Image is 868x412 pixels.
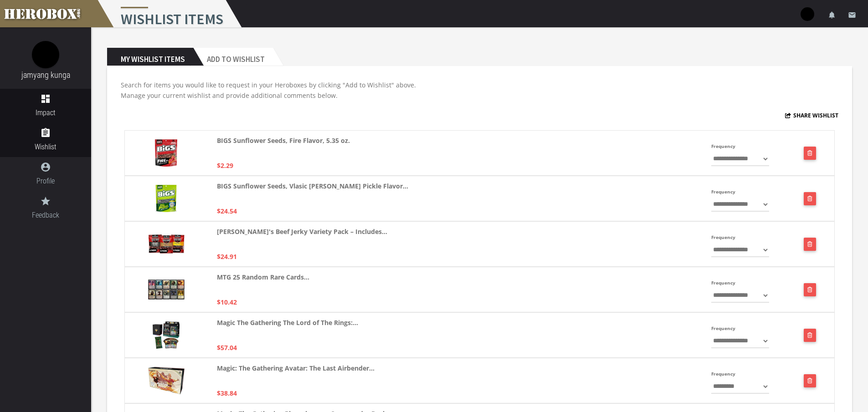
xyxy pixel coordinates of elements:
h2: My Wishlist Items [107,48,193,66]
a: jamyang kunga [21,70,70,80]
strong: BIGS Sunflower Seeds, Vlasic [PERSON_NAME] Pickle Flavor... [217,181,408,191]
label: Frequency [711,323,735,334]
img: 71NlRHLsn4L._AC_UL320_.jpg [148,280,185,300]
strong: BIGS Sunflower Seeds, Fire Flavor, 5.35 oz. [217,135,350,146]
strong: Magic: The Gathering Avatar: The Last Airbender... [217,363,375,373]
label: Frequency [711,141,735,152]
p: Search for items you would like to request in your Heroboxes by clicking "Add to Wishlist" above.... [121,80,838,101]
p: $38.84 [217,388,237,398]
p: $57.04 [217,342,237,353]
p: $24.54 [217,206,237,216]
img: user-image [801,7,814,21]
img: 813TAs+ZTeL._AC_UL320_.jpg [153,321,180,349]
label: Frequency [711,278,735,288]
p: $10.42 [217,297,237,307]
strong: [PERSON_NAME]'s Beef Jerky Variety Pack – Includes... [217,226,387,237]
img: 81kBDj-Gd4L._AC_UL320_.jpg [155,139,177,167]
button: Share Wishlist [785,110,839,121]
label: Frequency [711,369,735,379]
i: email [848,11,856,19]
strong: Magic The Gathering The Lord of The Rings:... [217,317,358,328]
img: 613TVFMqYfL._AC_UL320_.jpg [148,234,185,254]
p: $2.29 [217,160,233,171]
img: 81BuAtnZUkS._AC_UL320_.jpg [155,185,178,212]
i: assignment [40,127,51,138]
label: Frequency [711,232,735,243]
label: Frequency [711,187,735,197]
strong: MTG 25 Random Rare Cards... [217,272,309,282]
i: notifications [828,11,836,19]
h2: Add to Wishlist [193,48,273,66]
img: image [32,41,59,68]
img: 71Ad+G8XNRL._AC_UL320_.jpg [148,367,185,394]
p: $24.91 [217,251,237,262]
